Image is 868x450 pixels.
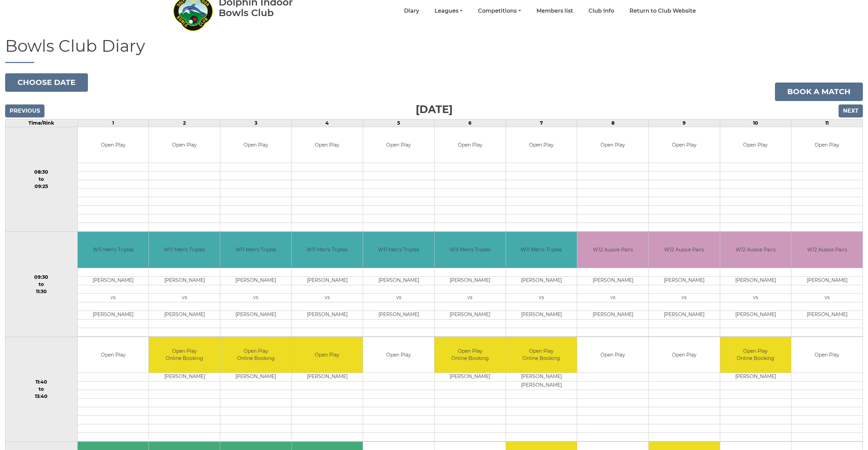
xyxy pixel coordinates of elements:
[5,37,863,63] h1: Bowls Club Diary
[220,293,292,302] td: vs
[292,232,363,268] td: W11 Men's Triples
[506,127,577,163] td: Open Play
[292,127,363,163] td: Open Play
[149,373,220,382] td: [PERSON_NAME]
[78,311,149,319] td: [PERSON_NAME]
[220,127,292,163] td: Open Play
[435,373,506,382] td: [PERSON_NAME]
[435,7,463,15] a: Leagues
[292,373,363,382] td: [PERSON_NAME]
[435,293,506,302] td: vs
[5,127,78,232] td: 08:30 to 09:25
[149,276,220,285] td: [PERSON_NAME]
[649,276,720,285] td: [PERSON_NAME]
[220,373,292,382] td: [PERSON_NAME]
[506,311,577,319] td: [PERSON_NAME]
[78,337,149,373] td: Open Play
[78,232,149,268] td: W11 Men's Triples
[649,337,720,373] td: Open Play
[577,127,648,163] td: Open Play
[220,311,292,319] td: [PERSON_NAME]
[649,293,720,302] td: vs
[292,119,363,127] td: 4
[506,337,577,373] td: Open Play Online Booking
[220,337,292,373] td: Open Play Online Booking
[220,232,292,268] td: W11 Men's Triples
[577,337,648,373] td: Open Play
[5,232,78,337] td: 09:30 to 11:30
[791,276,863,285] td: [PERSON_NAME]
[506,382,577,390] td: [PERSON_NAME]
[435,232,506,268] td: W11 Men's Triples
[839,104,863,117] input: Next
[649,311,720,319] td: [PERSON_NAME]
[363,293,434,302] td: vs
[220,276,292,285] td: [PERSON_NAME]
[588,7,614,15] a: Club Info
[577,232,648,268] td: W12 Aussie Pairs
[78,127,149,163] td: Open Play
[5,119,78,127] td: Time/Rink
[791,127,863,163] td: Open Play
[363,232,434,268] td: W11 Men's Triples
[649,127,720,163] td: Open Play
[478,7,521,15] a: Competitions
[506,276,577,285] td: [PERSON_NAME]
[791,311,863,319] td: [PERSON_NAME]
[506,232,577,268] td: W11 Men's Triples
[149,232,220,268] td: W11 Men's Triples
[577,293,648,302] td: vs
[630,7,696,15] a: Return to Club Website
[720,232,791,268] td: W12 Aussie Pairs
[363,276,434,285] td: [PERSON_NAME]
[149,127,220,163] td: Open Play
[292,337,363,373] td: Open Play
[149,337,220,373] td: Open Play Online Booking
[648,119,720,127] td: 9
[577,311,648,319] td: [PERSON_NAME]
[506,293,577,302] td: vs
[775,83,863,101] a: Book a match
[149,293,220,302] td: vs
[220,119,292,127] td: 3
[536,7,573,15] a: Members list
[506,119,577,127] td: 7
[435,276,506,285] td: [PERSON_NAME]
[5,337,78,442] td: 11:40 to 13:40
[720,311,791,319] td: [PERSON_NAME]
[78,293,149,302] td: vs
[720,119,791,127] td: 10
[363,119,435,127] td: 5
[720,276,791,285] td: [PERSON_NAME]
[77,119,149,127] td: 1
[434,119,506,127] td: 6
[363,127,434,163] td: Open Play
[292,276,363,285] td: [PERSON_NAME]
[791,232,863,268] td: W12 Aussie Pairs
[791,119,863,127] td: 11
[149,311,220,319] td: [PERSON_NAME]
[577,276,648,285] td: [PERSON_NAME]
[404,7,419,15] a: Diary
[506,373,577,382] td: [PERSON_NAME]
[363,311,434,319] td: [PERSON_NAME]
[292,311,363,319] td: [PERSON_NAME]
[720,293,791,302] td: vs
[577,119,649,127] td: 8
[791,293,863,302] td: vs
[791,337,863,373] td: Open Play
[435,337,506,373] td: Open Play Online Booking
[363,337,434,373] td: Open Play
[149,119,220,127] td: 2
[435,311,506,319] td: [PERSON_NAME]
[5,104,44,117] input: Previous
[720,127,791,163] td: Open Play
[292,293,363,302] td: vs
[720,373,791,382] td: [PERSON_NAME]
[5,73,88,92] button: Choose date
[720,337,791,373] td: Open Play Online Booking
[78,276,149,285] td: [PERSON_NAME]
[435,127,506,163] td: Open Play
[649,232,720,268] td: W12 Aussie Pairs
